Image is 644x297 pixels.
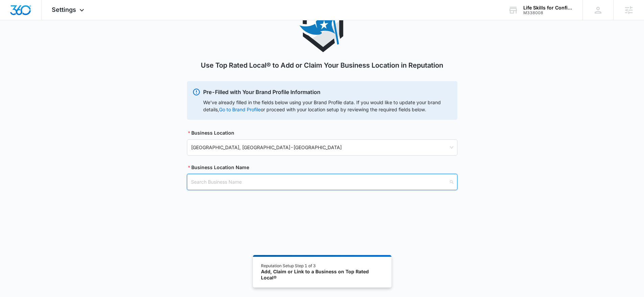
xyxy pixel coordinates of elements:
img: Top Rated Local® [299,5,346,52]
label: Business Location Name [188,164,249,171]
span: [GEOGRAPHIC_DATA], [GEOGRAPHIC_DATA] - [GEOGRAPHIC_DATA] [191,142,453,153]
div: Add, Claim or Link to a Business on Top Rated Local® [261,269,383,280]
div: Reputation Setup Step 1 of 3 [261,263,383,269]
label: Business Location [188,129,234,137]
h1: Use Top Rated Local® to Add or Claim Your Business Location in Reputation [201,60,443,70]
div: We’ve already filled in the fields below using your Brand Profile data. If you would like to upda... [203,99,452,113]
p: Pre-Filled with Your Brand Profile Information [203,88,452,96]
div: account name [523,5,573,10]
span: Settings [52,6,76,13]
div: account id [523,10,573,15]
